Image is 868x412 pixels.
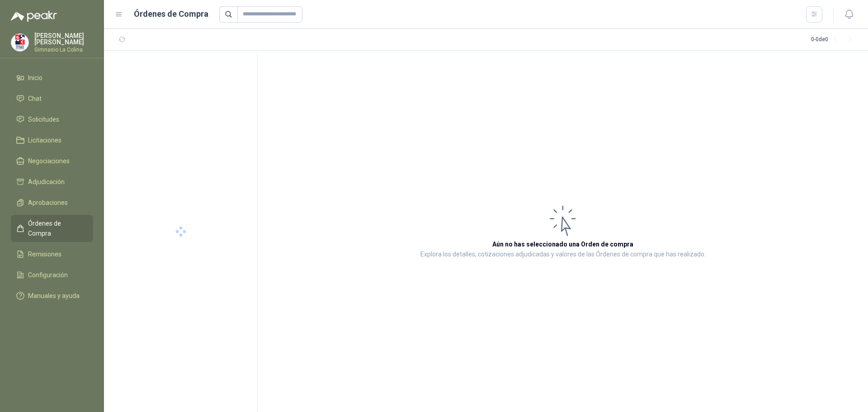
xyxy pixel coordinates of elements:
[134,8,208,20] h1: Órdenes de Compra
[492,239,633,249] h3: Aún no has seleccionado una Orden de compra
[11,246,93,263] a: Remisiones
[28,249,61,259] span: Remisiones
[11,11,57,22] img: Logo peakr
[11,132,93,149] a: Licitaciones
[34,33,93,45] p: [PERSON_NAME] [PERSON_NAME]
[28,270,68,280] span: Configuración
[420,249,706,260] p: Explora los detalles, cotizaciones adjudicadas y valores de las Órdenes de compra que has realizado.
[28,73,42,83] span: Inicio
[11,287,93,304] a: Manuales y ayuda
[28,177,65,187] span: Adjudicación
[11,69,93,86] a: Inicio
[11,111,93,128] a: Solicitudes
[11,194,93,211] a: Aprobaciones
[11,152,93,170] a: Negociaciones
[28,198,68,208] span: Aprobaciones
[811,33,857,47] div: 0 - 0 de 0
[11,215,93,242] a: Órdenes de Compra
[28,218,85,238] span: Órdenes de Compra
[11,266,93,284] a: Configuración
[28,135,61,145] span: Licitaciones
[34,47,93,52] p: Gimnasio La Colina
[28,94,42,104] span: Chat
[11,34,28,51] img: Company Logo
[28,291,80,301] span: Manuales y ayuda
[11,173,93,190] a: Adjudicación
[11,90,93,107] a: Chat
[28,156,70,166] span: Negociaciones
[28,114,59,124] span: Solicitudes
